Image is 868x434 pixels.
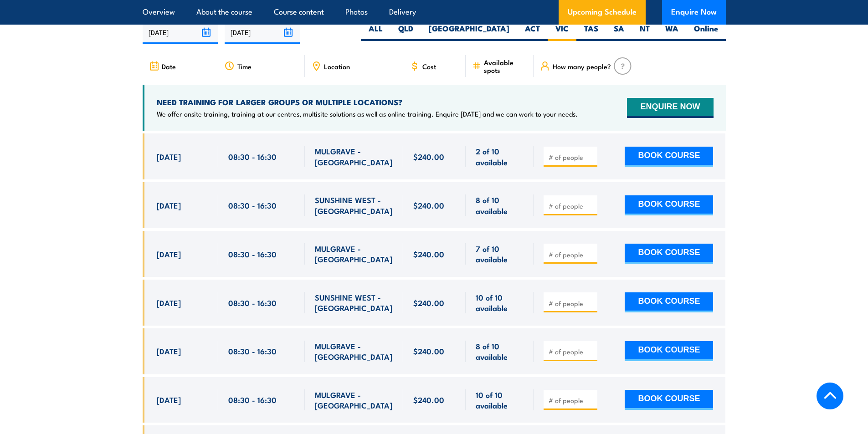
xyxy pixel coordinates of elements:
[324,62,350,70] span: Location
[315,292,393,313] span: SUNSHINE WEST - [GEOGRAPHIC_DATA]
[315,146,393,167] span: MULGRAVE - [GEOGRAPHIC_DATA]
[549,396,594,405] input: # of people
[315,194,393,216] span: SUNSHINE WEST - [GEOGRAPHIC_DATA]
[422,62,436,70] span: Cost
[228,151,277,162] span: 08:30 - 16:30
[315,341,393,362] span: MULGRAVE - [GEOGRAPHIC_DATA]
[413,249,444,259] span: $240.00
[657,23,686,41] label: WA
[157,297,181,308] span: [DATE]
[606,23,632,41] label: SA
[413,200,444,210] span: $240.00
[413,346,444,356] span: $240.00
[517,23,548,41] label: ACT
[228,346,277,356] span: 08:30 - 16:30
[627,98,713,118] button: ENQUIRE NOW
[413,394,444,405] span: $240.00
[686,23,726,41] label: Online
[390,23,421,41] label: QLD
[225,20,300,44] input: To date
[162,62,176,70] span: Date
[625,195,713,215] button: BOOK COURSE
[625,147,713,167] button: BOOK COURSE
[476,194,524,216] span: 8 of 10 available
[476,146,524,167] span: 2 of 10 available
[157,200,181,210] span: [DATE]
[237,62,252,70] span: Time
[549,250,594,259] input: # of people
[476,243,524,265] span: 7 of 10 available
[228,249,277,259] span: 08:30 - 16:30
[625,341,713,361] button: BOOK COURSE
[157,346,181,356] span: [DATE]
[625,244,713,264] button: BOOK COURSE
[476,389,524,411] span: 10 of 10 available
[549,153,594,162] input: # of people
[549,347,594,356] input: # of people
[157,394,181,405] span: [DATE]
[576,23,606,41] label: TAS
[157,151,181,162] span: [DATE]
[548,23,576,41] label: VIC
[157,109,578,118] p: We offer onsite training, training at our centres, multisite solutions as well as online training...
[549,201,594,210] input: # of people
[228,394,277,405] span: 08:30 - 16:30
[228,200,277,210] span: 08:30 - 16:30
[632,23,657,41] label: NT
[315,243,393,265] span: MULGRAVE - [GEOGRAPHIC_DATA]
[228,297,277,308] span: 08:30 - 16:30
[157,97,578,107] h4: NEED TRAINING FOR LARGER GROUPS OR MULTIPLE LOCATIONS?
[315,389,393,411] span: MULGRAVE - [GEOGRAPHIC_DATA]
[143,20,218,44] input: From date
[625,390,713,410] button: BOOK COURSE
[553,62,611,70] span: How many people?
[361,23,390,41] label: ALL
[549,299,594,308] input: # of people
[476,292,524,313] span: 10 of 10 available
[476,341,524,362] span: 8 of 10 available
[413,297,444,308] span: $240.00
[625,292,713,312] button: BOOK COURSE
[421,23,517,41] label: [GEOGRAPHIC_DATA]
[157,249,181,259] span: [DATE]
[484,58,527,74] span: Available spots
[413,151,444,162] span: $240.00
